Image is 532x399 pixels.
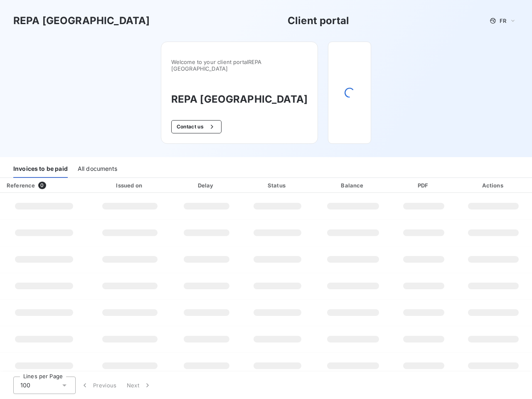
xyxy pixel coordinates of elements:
span: 100 [20,381,30,389]
h3: Client portal [288,13,349,28]
div: Actions [456,181,530,190]
div: Status [243,181,312,190]
h3: REPA [GEOGRAPHIC_DATA] [171,92,308,107]
div: Balance [315,181,391,190]
button: Next [122,377,157,394]
button: Previous [76,377,122,394]
div: Invoices to be paid [13,160,68,178]
div: Delay [173,181,239,190]
span: Welcome to your client portal REPA [GEOGRAPHIC_DATA] [171,59,308,72]
button: Contact us [171,120,222,133]
div: Issued on [90,181,170,190]
div: Reference [7,182,35,189]
h3: REPA [GEOGRAPHIC_DATA] [13,13,150,28]
span: FR [500,17,506,24]
div: All documents [78,160,117,178]
div: PDF [394,181,453,190]
span: 0 [38,182,46,189]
